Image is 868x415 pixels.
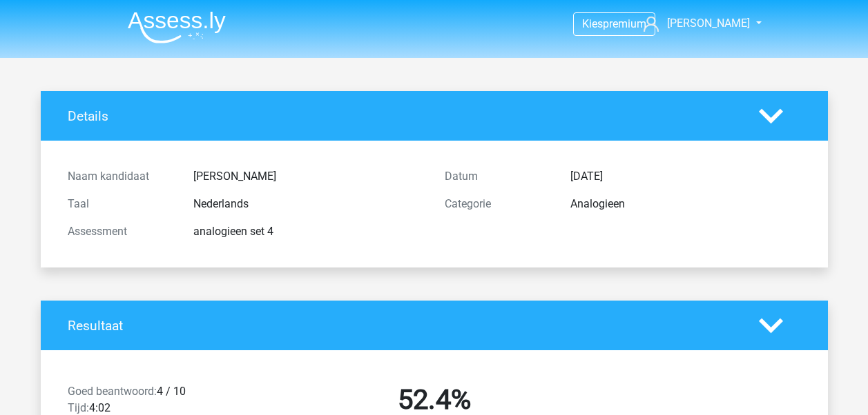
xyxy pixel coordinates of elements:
h4: Details [68,108,738,124]
div: Assessment [57,223,183,240]
div: Datum [434,168,560,185]
span: Tijd: [68,401,89,414]
div: [DATE] [560,168,811,185]
span: premium [603,17,646,30]
span: [PERSON_NAME] [667,17,750,30]
span: Goed beantwoord: [68,385,157,398]
div: Nederlands [183,196,434,212]
div: Categorie [434,196,560,212]
div: Analogieen [560,196,811,212]
h4: Resultaat [68,318,738,334]
img: Assessly [128,11,226,43]
span: Kies [582,17,603,30]
a: Kiespremium [574,14,655,33]
a: [PERSON_NAME] [638,15,751,32]
div: Naam kandidaat [57,168,183,185]
div: Taal [57,196,183,212]
div: analogieen set 4 [183,223,434,240]
div: [PERSON_NAME] [183,168,434,185]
